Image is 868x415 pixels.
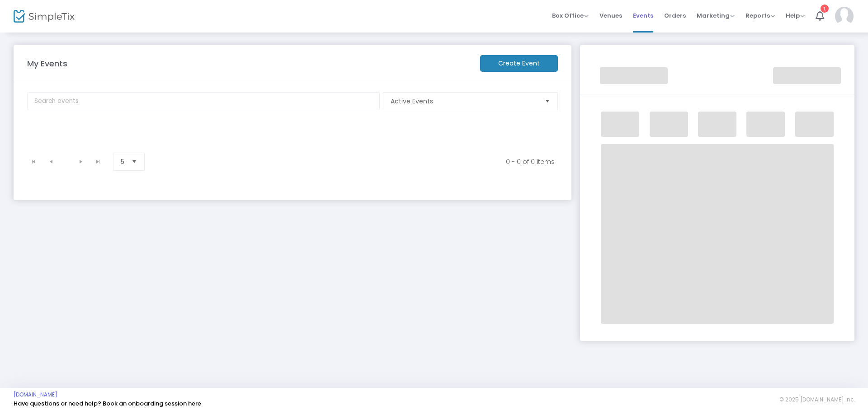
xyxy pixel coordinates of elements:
[391,97,538,106] span: Active Events
[14,391,57,398] a: [DOMAIN_NAME]
[779,396,854,403] span: © 2025 [DOMAIN_NAME] Inc.
[128,153,141,170] button: Select
[121,157,124,166] span: 5
[161,157,555,166] kendo-pager-info: 0 - 0 of 0 items
[27,92,380,110] input: Search events
[745,11,775,20] span: Reports
[22,126,565,149] div: Data table
[599,4,622,27] span: Venues
[552,11,589,20] span: Box Office
[541,93,554,110] button: Select
[821,5,829,13] div: 1
[786,11,805,20] span: Help
[23,57,476,70] m-panel-title: My Events
[664,4,686,27] span: Orders
[697,11,735,20] span: Marketing
[14,399,201,408] a: Have questions or need help? Book an onboarding session here
[480,55,558,72] m-button: Create Event
[633,4,653,27] span: Events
